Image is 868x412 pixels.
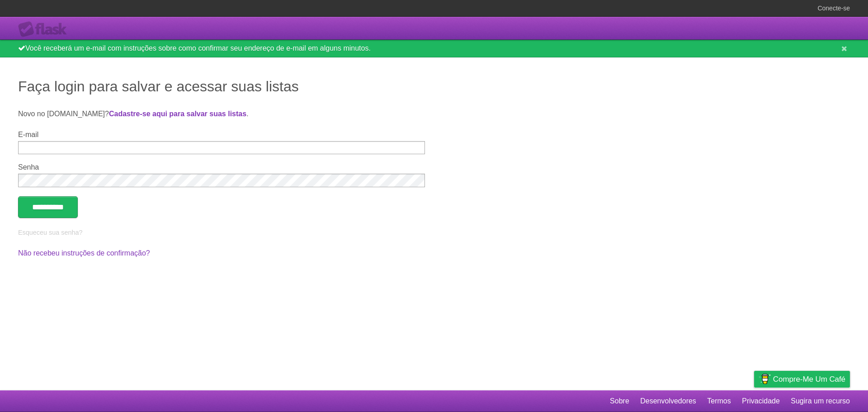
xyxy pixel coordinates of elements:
[817,5,850,12] font: Conecte-se
[246,110,248,118] font: .
[707,397,731,405] font: Termos
[610,393,629,410] a: Sobre
[109,110,246,118] a: Cadastre-se aqui para salvar suas listas
[610,397,629,405] font: Sobre
[773,375,845,384] font: Compre-me um café
[640,397,696,405] font: Desenvolvedores
[18,249,150,257] a: Não recebeu instruções de confirmação?
[754,371,850,388] a: Compre-me um café
[707,393,731,410] a: Termos
[759,371,771,387] img: Compre-me um café
[18,163,39,171] font: Senha
[25,44,371,52] font: Você receberá um e-mail com instruções sobre como confirmar seu endereço de e-mail em alguns minu...
[640,393,696,410] a: Desenvolvedores
[791,397,850,405] font: Sugira um recurso
[791,393,850,410] a: Sugira um recurso
[742,393,780,410] a: Privacidade
[18,110,109,118] font: Novo no [DOMAIN_NAME]?
[742,397,780,405] font: Privacidade
[18,78,299,95] font: Faça login para salvar e acessar suas listas
[18,229,82,236] a: Esqueceu sua senha?
[18,131,38,138] font: E-mail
